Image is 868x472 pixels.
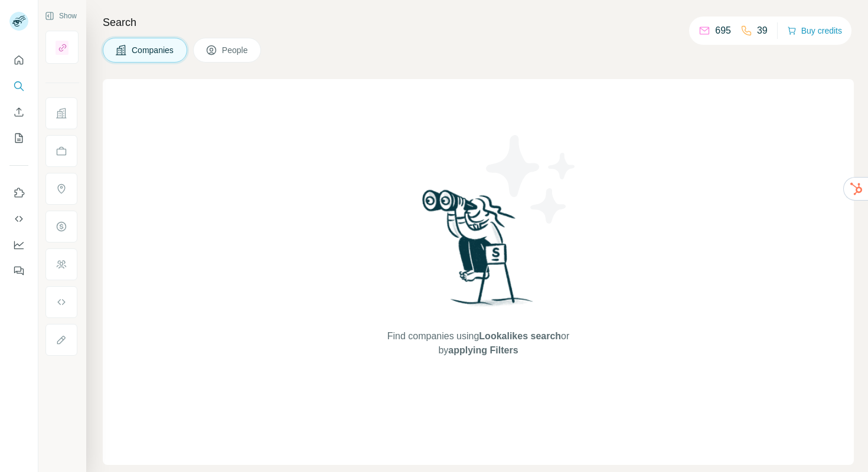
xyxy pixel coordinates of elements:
button: Feedback [9,260,28,281]
button: Dashboard [9,234,28,255]
button: Quick start [9,50,28,71]
button: Use Surfe API [9,208,28,230]
img: Surfe Illustration - Stars [478,126,585,232]
span: applying Filters [448,345,518,355]
span: Lookalikes search [479,331,561,341]
span: Find companies using or by [384,329,573,358]
button: Use Surfe on LinkedIn [9,182,28,204]
span: People [222,44,249,56]
span: Companies [132,44,175,56]
button: Buy credits [787,22,842,39]
p: 695 [715,24,731,38]
button: My lists [9,127,28,149]
h4: Search [103,14,854,31]
button: Show [37,7,85,25]
button: Enrich CSV [9,101,28,123]
p: 39 [757,24,768,38]
button: Search [9,76,28,97]
img: Surfe Illustration - Woman searching with binoculars [417,186,540,318]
